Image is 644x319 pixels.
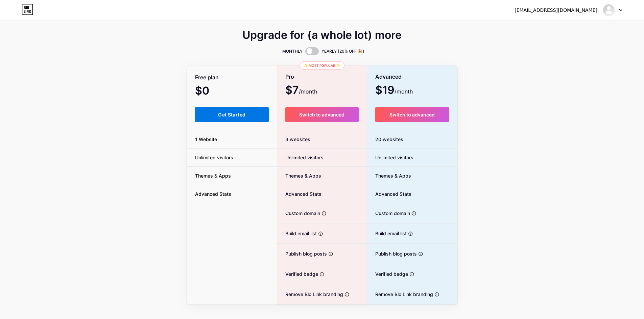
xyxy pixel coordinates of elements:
span: Verified badge [367,270,408,277]
img: weddingphotography12 [602,4,615,17]
span: Free plan [195,72,219,83]
span: Remove Bio Link branding [367,291,433,298]
span: Upgrade for (a whole lot) more [242,31,402,39]
span: Unlimited visitors [367,154,413,161]
span: Themes & Apps [277,172,321,179]
span: $19 [375,86,413,96]
span: MONTHLY [282,48,303,55]
span: Themes & Apps [367,172,411,179]
span: Build email list [277,230,317,237]
span: Build email list [367,230,407,237]
div: ✨ Most popular ✨ [300,61,344,70]
div: [EMAIL_ADDRESS][DOMAIN_NAME] [515,7,597,14]
span: Switch to advanced [299,112,344,117]
span: Unlimited visitors [277,154,324,161]
span: Custom domain [277,210,320,217]
button: Switch to advanced [285,107,359,122]
div: 20 websites [367,130,457,149]
span: /month [299,87,317,96]
span: 1 Website [187,136,225,143]
span: Verified badge [277,270,318,277]
span: Advanced [375,71,402,83]
span: /month [395,87,413,96]
span: $0 [195,87,228,96]
span: Advanced Stats [187,190,239,197]
span: Advanced Stats [277,190,321,197]
button: Get Started [195,107,269,122]
button: Switch to advanced [375,107,449,122]
span: Publish blog posts [367,250,417,257]
span: YEARLY (20% OFF 🎉) [321,48,364,55]
span: Get Started [218,112,245,117]
span: Remove Bio Link branding [277,291,343,298]
span: Custom domain [367,210,410,217]
span: Advanced Stats [367,190,411,197]
span: Themes & Apps [187,172,239,179]
span: Unlimited visitors [187,154,241,161]
span: Publish blog posts [277,250,327,257]
span: $7 [285,86,317,96]
div: 3 websites [277,130,367,149]
span: Pro [285,71,294,83]
span: Switch to advanced [389,112,435,117]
